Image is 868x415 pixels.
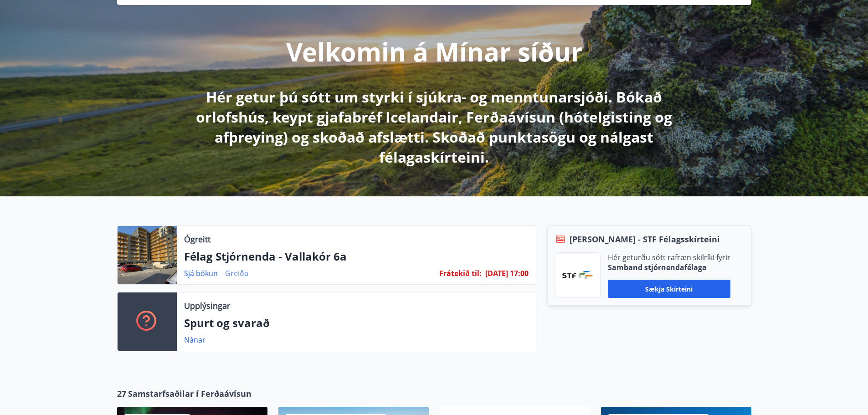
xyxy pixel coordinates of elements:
[117,388,126,400] span: 27
[194,87,675,167] p: Hér getur þú sótt um styrki í sjúkra- og menntunarsjóði. Bókað orlofshús, keypt gjafabréf Iceland...
[286,34,582,69] p: Velkomin á Mínar síður
[184,335,205,345] a: Nánar
[184,315,529,331] p: Spurt og svarað
[608,262,730,272] p: Samband stjórnendafélaga
[184,249,529,264] p: Félag Stjórnenda - Vallakór 6a
[184,300,230,312] p: Upplýsingar
[608,252,730,262] p: Hér geturðu sótt rafræn skilríki fyrir
[225,268,248,278] a: Greiða
[570,233,720,245] span: [PERSON_NAME] - STF Félagsskírteini
[485,268,529,278] span: [DATE] 17:00
[128,388,252,400] span: Samstarfsaðilar í Ferðaávísun
[562,271,593,279] img: vjCaq2fThgY3EUYqSgpjEiBg6WP39ov69hlhuPVN.png
[184,268,218,278] a: Sjá bókun
[439,268,482,278] span: Frátekið til :
[184,233,211,245] p: Ógreitt
[608,280,730,298] button: Sækja skírteini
